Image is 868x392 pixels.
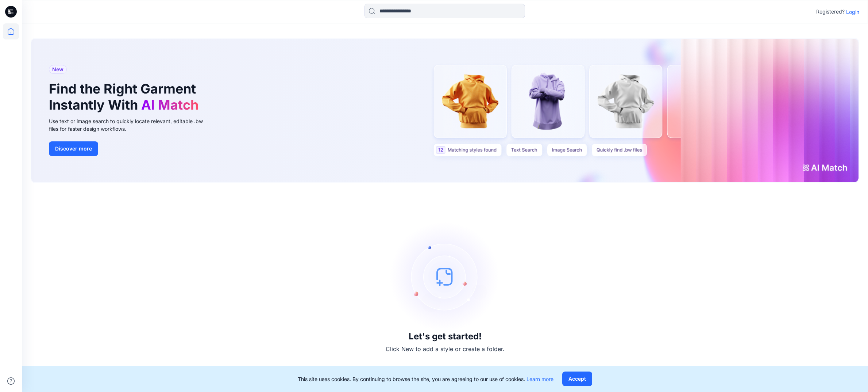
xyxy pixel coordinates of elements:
span: New [52,65,63,74]
div: Use text or image search to quickly locate relevant, editable .bw files for faster design workflows. [49,117,213,133]
p: Registered? [816,7,845,16]
p: This site uses cookies. By continuing to browse the site, you are agreeing to our use of cookies. [298,375,553,383]
h3: Let's get started! [409,331,482,342]
span: AI Match [141,97,198,113]
img: empty-state-image.svg [390,222,500,331]
a: Learn more [526,376,553,382]
button: Discover more [49,141,98,156]
p: Login [846,8,859,16]
button: Accept [562,372,592,386]
h1: Find the Right Garment Instantly With [49,81,202,113]
p: Click New to add a style or create a folder. [386,345,505,353]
